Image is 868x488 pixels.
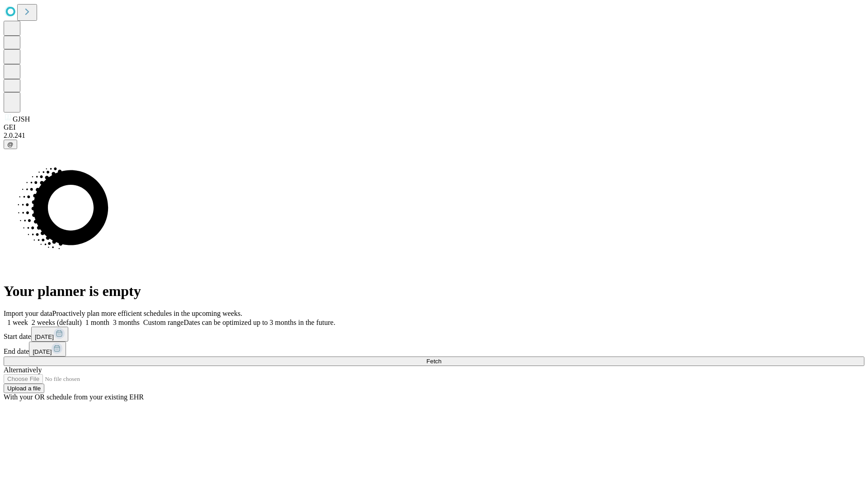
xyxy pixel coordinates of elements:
div: GEI [4,123,864,131]
h1: Your planner is empty [4,283,864,300]
div: 2.0.241 [4,131,864,140]
span: @ [7,141,14,148]
button: [DATE] [29,342,66,357]
span: Custom range [143,319,184,326]
span: GJSH [13,115,30,123]
span: 2 weeks (default) [32,319,82,326]
span: With your OR schedule from your existing EHR [4,393,144,401]
span: 3 months [113,319,140,326]
span: 1 week [7,319,28,326]
span: [DATE] [33,348,52,355]
span: Proactively plan more efficient schedules in the upcoming weeks. [52,310,242,317]
span: 1 month [85,319,109,326]
button: Upload a file [4,384,44,393]
span: Dates can be optimized up to 3 months in the future. [184,319,335,326]
div: Start date [4,327,864,342]
div: End date [4,342,864,357]
span: Import your data [4,310,52,317]
span: Alternatively [4,366,42,374]
span: [DATE] [35,333,54,340]
button: Fetch [4,357,864,366]
span: Fetch [426,358,441,365]
button: @ [4,140,17,149]
button: [DATE] [31,327,68,342]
